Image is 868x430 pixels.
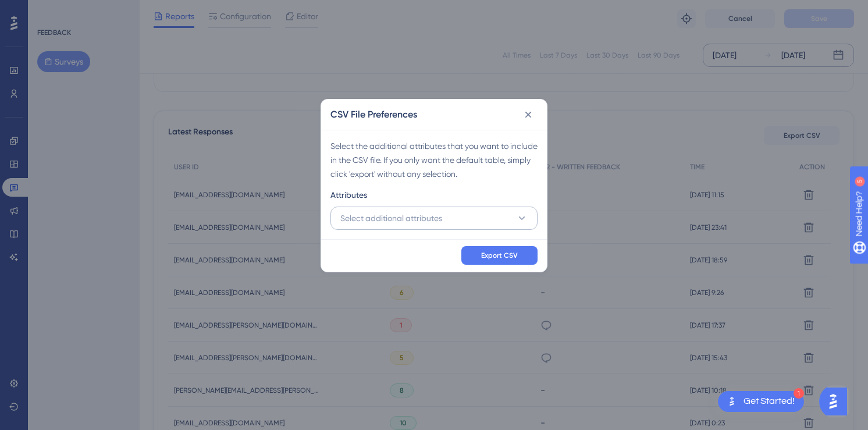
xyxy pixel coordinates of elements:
div: Open Get Started! checklist, remaining modules: 1 [718,391,804,412]
div: 1 [794,388,804,399]
h2: CSV File Preferences [330,108,417,122]
span: Select additional attributes [340,211,442,225]
iframe: UserGuiding AI Assistant Launcher [819,384,854,419]
div: 5 [81,6,84,15]
span: Need Help? [27,3,73,17]
div: Select the additional attributes that you want to include in the CSV file. If you only want the d... [330,139,538,181]
span: Export CSV [481,251,518,260]
span: Attributes [330,188,367,202]
div: Get Started! [744,395,795,408]
img: launcher-image-alternative-text [725,395,739,408]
